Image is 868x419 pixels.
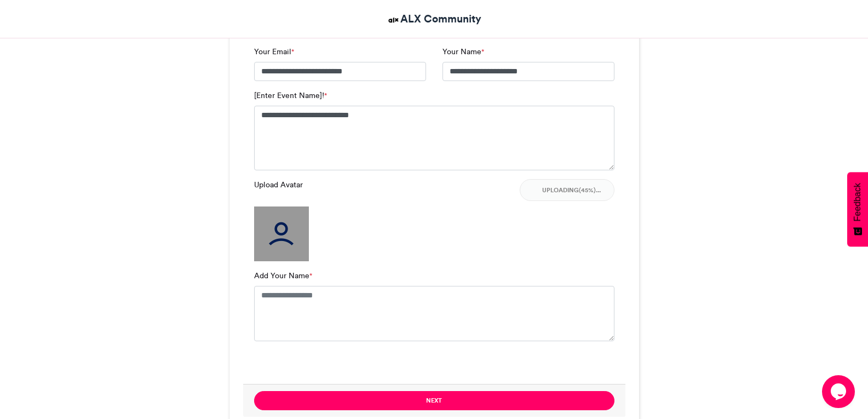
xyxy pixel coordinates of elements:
[254,206,309,261] img: user_filled.png
[387,11,481,27] a: ALX Community
[387,13,400,27] img: ALX Community
[254,90,327,101] label: [Enter Event Name]!
[520,179,614,201] button: Uploading(45%)...
[254,391,614,410] button: Next
[254,46,294,58] label: Your Email
[254,179,303,191] label: Upload Avatar
[442,46,484,58] label: Your Name
[847,172,868,246] button: Feedback - Show survey
[822,375,857,408] iframe: chat widget
[853,183,863,221] span: Feedback
[254,270,312,282] label: Add Your Name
